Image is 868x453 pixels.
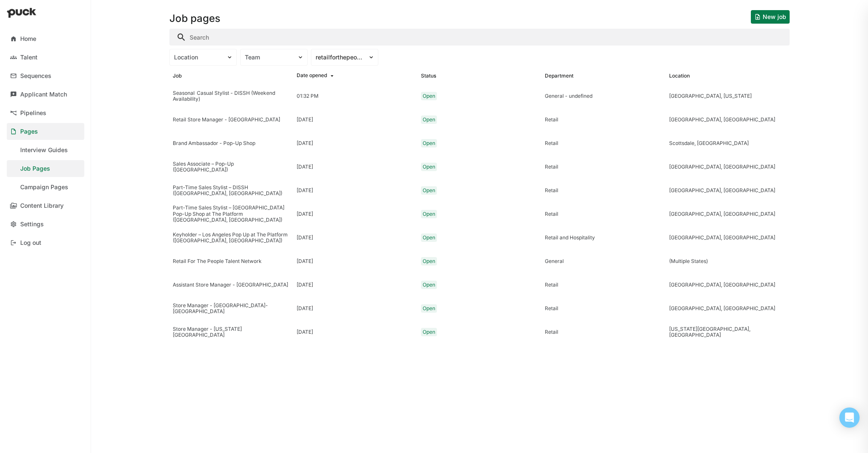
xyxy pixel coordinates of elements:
div: Open Intercom Messenger [839,407,860,428]
div: [US_STATE][GEOGRAPHIC_DATA], [GEOGRAPHIC_DATA] [669,326,786,338]
div: Brand Ambassador - Pop-Up Shop [173,140,290,146]
div: Assistant Store Manager - [GEOGRAPHIC_DATA] [173,282,290,288]
div: Campaign Pages [20,184,68,191]
div: Retail [545,282,662,288]
a: Content Library [7,197,84,214]
div: Open [423,235,435,241]
div: Retail and Hospitality [545,235,662,241]
a: Applicant Match [7,86,84,103]
div: Team [245,54,293,61]
div: [GEOGRAPHIC_DATA], [US_STATE] [669,93,786,99]
div: Sales Associate – Pop-Up ([GEOGRAPHIC_DATA]) [173,161,290,173]
div: Retail [545,306,662,311]
div: [DATE] [297,117,313,123]
div: [GEOGRAPHIC_DATA], [GEOGRAPHIC_DATA] [669,164,786,170]
div: [DATE] [297,306,313,311]
div: Job [173,73,182,79]
div: Retail [545,117,662,123]
a: Settings [7,216,84,233]
input: Search [169,29,790,46]
div: Applicant Match [20,91,67,98]
a: Sequences [7,67,84,84]
a: Home [7,30,84,47]
div: [GEOGRAPHIC_DATA], [GEOGRAPHIC_DATA] [669,306,786,311]
h1: Job pages [169,13,220,24]
div: Pipelines [20,110,46,117]
button: New job [751,10,790,24]
div: Retail [545,140,662,146]
div: Seasonal Casual Stylist - DISSH (Weekend Availability) [173,90,290,102]
div: retailforthepeople [316,54,364,61]
div: Scottsdale, [GEOGRAPHIC_DATA] [669,140,786,146]
div: [DATE] [297,282,313,288]
div: Open [423,329,435,335]
div: Department [545,73,573,79]
div: (Multiple States) [669,258,786,264]
a: Talent [7,49,84,66]
div: [GEOGRAPHIC_DATA], [GEOGRAPHIC_DATA] [669,117,786,123]
div: [DATE] [297,164,313,170]
div: [DATE] [297,258,313,264]
div: Home [20,35,36,43]
div: [GEOGRAPHIC_DATA], [GEOGRAPHIC_DATA] [669,282,786,288]
div: Pages [20,128,38,135]
div: Open [423,164,435,170]
div: Interview Guides [20,147,68,154]
div: Open [423,306,435,311]
div: Open [423,93,435,99]
div: Retail [545,188,662,193]
div: General - undefined [545,93,662,99]
div: General [545,258,662,264]
div: [GEOGRAPHIC_DATA], [GEOGRAPHIC_DATA] [669,188,786,193]
a: Campaign Pages [7,179,84,196]
div: Location [174,54,222,61]
div: Open [423,282,435,288]
div: Open [423,140,435,146]
div: Store Manager - [US_STATE][GEOGRAPHIC_DATA] [173,326,290,338]
div: Content Library [20,202,64,209]
div: Open [423,211,435,217]
div: Part-Time Sales Stylist – DISSH ([GEOGRAPHIC_DATA], [GEOGRAPHIC_DATA]) [173,185,290,197]
div: Date opened [297,72,327,79]
div: [DATE] [297,329,313,335]
div: Open [423,117,435,123]
div: Talent [20,54,38,61]
div: Sequences [20,72,51,80]
div: Retail [545,164,662,170]
div: Settings [20,221,44,228]
div: [DATE] [297,140,313,146]
div: Retail Store Manager - [GEOGRAPHIC_DATA] [173,117,290,123]
div: [DATE] [297,188,313,193]
div: [GEOGRAPHIC_DATA], [GEOGRAPHIC_DATA] [669,211,786,217]
div: Retail [545,211,662,217]
div: Open [423,258,435,264]
div: [GEOGRAPHIC_DATA], [GEOGRAPHIC_DATA] [669,235,786,241]
a: Pipelines [7,105,84,121]
div: Keyholder – Los Angeles Pop Up at The Platform ([GEOGRAPHIC_DATA], [GEOGRAPHIC_DATA]) [173,232,290,244]
div: Job Pages [20,165,50,172]
a: Job Pages [7,160,84,177]
div: 01:32 PM [297,93,319,99]
a: Interview Guides [7,142,84,158]
div: Store Manager - [GEOGRAPHIC_DATA]-[GEOGRAPHIC_DATA] [173,303,290,315]
div: Retail For The People Talent Network [173,258,290,264]
div: [DATE] [297,211,313,217]
div: [DATE] [297,235,313,241]
div: Status [421,73,436,79]
div: Part-Time Sales Stylist – [GEOGRAPHIC_DATA] Pop-Up Shop at The Platform ([GEOGRAPHIC_DATA], [GEOG... [173,205,290,223]
div: Retail [545,329,662,335]
div: Log out [20,239,41,247]
div: Location [669,73,690,79]
a: Pages [7,123,84,140]
div: Open [423,188,435,193]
